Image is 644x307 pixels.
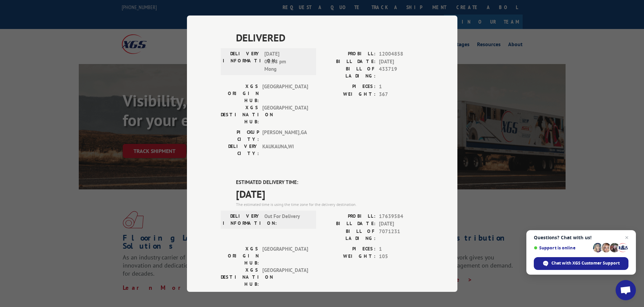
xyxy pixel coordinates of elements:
span: DELIVERED [236,30,424,45]
label: XGS ORIGIN HUB: [221,83,259,104]
label: DELIVERY INFORMATION: [223,50,261,73]
span: Support is online [534,245,591,250]
span: Chat with XGS Customer Support [551,260,620,266]
span: 1 [379,83,424,91]
span: [GEOGRAPHIC_DATA] [262,104,308,125]
span: [GEOGRAPHIC_DATA] [262,266,308,287]
label: PIECES: [322,245,376,253]
label: DELIVERY CITY: [221,143,259,157]
label: PIECES: [322,83,376,91]
span: [GEOGRAPHIC_DATA] [262,245,308,266]
div: The estimated time is using the time zone for the delivery destination. [236,201,424,207]
div: Open chat [616,280,636,300]
label: BILL OF LADING: [322,227,376,242]
span: [GEOGRAPHIC_DATA] [262,83,308,104]
label: WEIGHT: [322,253,376,260]
span: Close chat [623,234,631,242]
span: 105 [379,253,424,260]
span: 367 [379,90,424,98]
span: [DATE] [379,220,424,228]
span: [DATE] [236,186,424,201]
label: PROBILL: [322,50,376,58]
span: [DATE] 06:38 pm Mong [264,50,310,73]
span: 12004858 [379,50,424,58]
label: DELIVERY INFORMATION: [223,212,261,226]
label: BILL OF LADING: [322,65,376,80]
span: [PERSON_NAME] , GA [262,129,308,143]
label: PROBILL: [322,212,376,220]
span: [PERSON_NAME] , GA [262,291,308,305]
span: Questions? Chat with us! [534,235,628,240]
div: Chat with XGS Customer Support [534,257,628,270]
span: 17639584 [379,212,424,220]
label: ESTIMATED DELIVERY TIME: [236,179,424,186]
span: 7071231 [379,227,424,242]
label: XGS ORIGIN HUB: [221,245,259,266]
label: BILL DATE: [322,58,376,65]
span: 1 [379,245,424,253]
span: 433719 [379,65,424,80]
span: KAUKAUNA , WI [262,143,308,157]
label: PICKUP CITY: [221,291,259,305]
label: BILL DATE: [322,220,376,228]
label: XGS DESTINATION HUB: [221,104,259,125]
label: XGS DESTINATION HUB: [221,266,259,287]
label: WEIGHT: [322,90,376,98]
span: Out For Delivery [264,212,310,226]
span: [DATE] [379,58,424,65]
label: PICKUP CITY: [221,129,259,143]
